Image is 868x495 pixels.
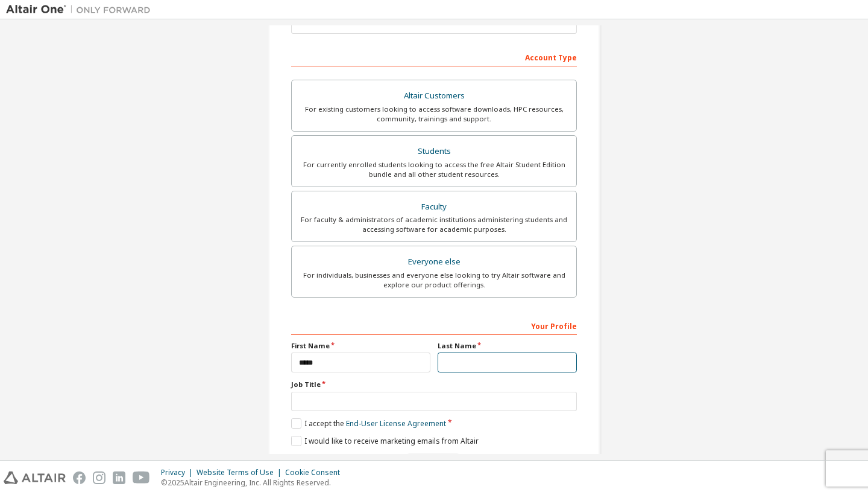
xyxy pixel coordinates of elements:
[299,215,569,234] div: For faculty & administrators of academic institutions administering students and accessing softwa...
[73,471,86,484] img: facebook.svg
[291,47,577,66] div: Account Type
[346,418,446,429] a: End-User License Agreement
[291,436,479,446] label: I would like to receive marketing emails from Altair
[299,143,569,160] div: Students
[438,341,577,351] label: Last Name
[161,468,197,477] div: Privacy
[291,316,577,335] div: Your Profile
[291,453,577,471] div: Read and acccept EULA to continue
[299,270,569,290] div: For individuals, businesses and everyone else looking to try Altair software and explore our prod...
[197,468,285,477] div: Website Terms of Use
[6,4,157,16] img: Altair One
[113,471,125,484] img: linkedin.svg
[299,104,569,124] div: For existing customers looking to access software downloads, HPC resources, community, trainings ...
[285,468,347,477] div: Cookie Consent
[161,477,347,488] p: © 2025 Altair Engineering, Inc. All Rights Reserved.
[299,160,569,179] div: For currently enrolled students looking to access the free Altair Student Edition bundle and all ...
[299,254,569,270] div: Everyone else
[299,199,569,216] div: Faculty
[291,341,430,351] label: First Name
[4,471,66,484] img: altair_logo.svg
[133,471,150,484] img: youtube.svg
[291,380,577,389] label: Job Title
[299,88,569,104] div: Altair Customers
[93,471,105,484] img: instagram.svg
[291,418,446,429] label: I accept the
